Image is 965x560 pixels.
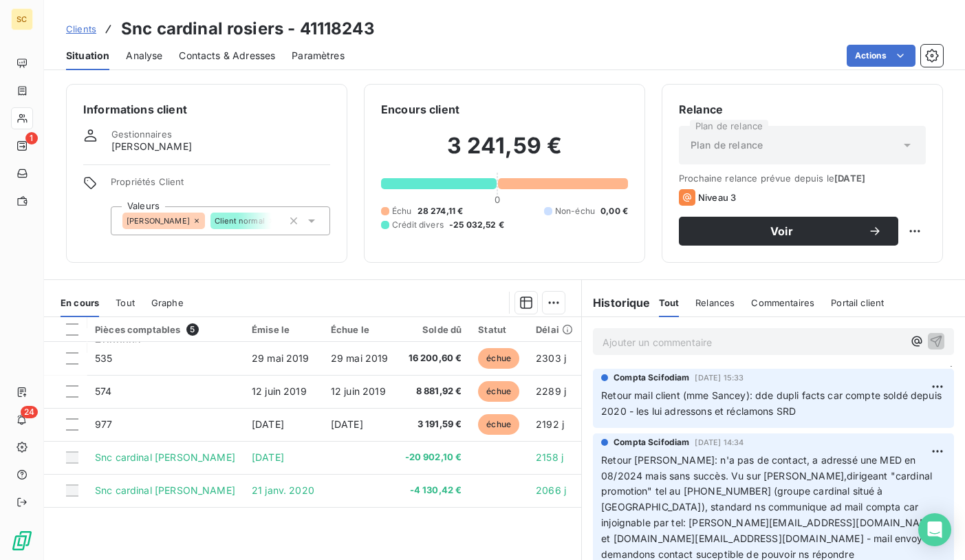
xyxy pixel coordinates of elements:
[126,49,162,63] span: Analyse
[21,406,38,418] span: 24
[186,323,199,336] span: 5
[679,217,898,246] button: Voir
[418,205,464,217] span: 28 274,11 €
[331,324,389,335] div: Échue le
[95,418,112,430] span: 977
[614,371,689,384] span: Compta Scifodiam
[151,297,184,308] span: Graphe
[252,418,284,430] span: [DATE]
[95,323,235,336] div: Pièces comptables
[405,418,462,431] span: 3 191,59 €
[405,324,462,335] div: Solde dû
[536,451,563,463] span: 2158 j
[111,140,192,153] span: [PERSON_NAME]
[121,17,375,41] h3: Snc cardinal rosiers - 41118243
[536,484,566,496] span: 2066 j
[179,49,275,63] span: Contacts & Adresses
[252,484,314,496] span: 21 janv. 2020
[695,438,744,446] span: [DATE] 14:34
[127,217,190,225] span: [PERSON_NAME]
[495,194,500,205] span: 0
[600,205,628,217] span: 0,00 €
[601,389,944,417] span: Retour mail client (mme Sancey): dde dupli facts car compte soldé depuis 2020 - les lui adressons...
[536,385,566,397] span: 2289 j
[95,484,235,496] span: Snc cardinal [PERSON_NAME]
[536,324,573,335] div: Délai
[918,513,951,546] div: Open Intercom Messenger
[381,101,459,118] h6: Encours client
[66,22,96,36] a: Clients
[66,49,109,63] span: Situation
[695,374,744,382] span: [DATE] 15:33
[536,352,566,364] span: 2303 j
[331,385,386,397] span: 12 juin 2019
[66,23,96,34] span: Clients
[11,8,33,30] div: SC
[659,297,680,308] span: Tout
[751,297,814,308] span: Commentaires
[555,205,595,217] span: Non-échu
[61,297,99,308] span: En cours
[252,451,284,463] span: [DATE]
[252,324,314,335] div: Émise le
[116,297,135,308] span: Tout
[449,219,504,231] span: -25 032,52 €
[478,414,519,435] span: échue
[272,215,283,227] input: Ajouter une valeur
[292,49,345,63] span: Paramètres
[691,138,763,152] span: Plan de relance
[834,173,865,184] span: [DATE]
[331,352,389,364] span: 29 mai 2019
[831,297,884,308] span: Portail client
[252,385,307,397] span: 12 juin 2019
[392,219,444,231] span: Crédit divers
[381,132,628,173] h2: 3 241,59 €
[95,385,111,397] span: 574
[95,451,235,463] span: Snc cardinal [PERSON_NAME]
[582,294,651,311] h6: Historique
[614,436,689,449] span: Compta Scifodiam
[478,324,519,335] div: Statut
[95,352,112,364] span: 535
[25,132,38,144] span: 1
[111,129,172,140] span: Gestionnaires
[536,418,564,430] span: 2192 j
[679,173,926,184] span: Prochaine relance prévue depuis le
[405,451,462,464] span: -20 902,10 €
[405,352,462,365] span: 16 200,60 €
[679,101,926,118] h6: Relance
[111,176,330,195] span: Propriétés Client
[83,101,330,118] h6: Informations client
[698,192,736,203] span: Niveau 3
[478,348,519,369] span: échue
[405,484,462,497] span: -4 130,42 €
[695,226,868,237] span: Voir
[215,217,265,225] span: Client normal
[405,385,462,398] span: 8 881,92 €
[478,381,519,402] span: échue
[252,352,310,364] span: 29 mai 2019
[601,454,943,560] span: Retour [PERSON_NAME]: n'a pas de contact, a adressé une MED en 08/2024 mais sans succès. Vu sur [...
[847,45,915,67] button: Actions
[11,530,33,552] img: Logo LeanPay
[331,418,363,430] span: [DATE]
[392,205,412,217] span: Échu
[695,297,735,308] span: Relances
